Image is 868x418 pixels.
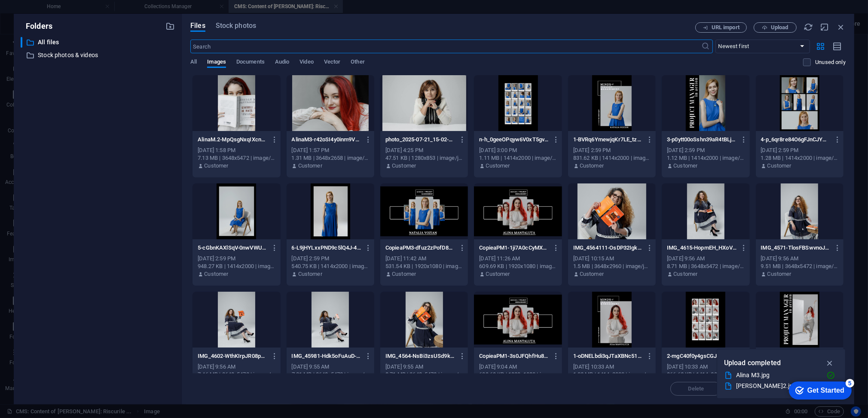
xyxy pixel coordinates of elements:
[695,22,747,33] button: URL import
[292,255,369,262] div: [DATE] 2:59 PM
[667,154,744,162] div: 1.12 MB | 1414x2000 | image/jpeg
[385,363,463,371] div: [DATE] 9:55 AM
[667,352,737,360] p: 2-mgC40f0y4gsCGJSsXsneyQ.jpg
[573,371,651,378] div: 1.02 MB | 1414x2000 | image/jpeg
[64,2,72,10] div: 5
[573,146,651,154] div: [DATE] 2:59 PM
[479,154,556,162] div: 1.11 MB | 1414x2000 | image/jpeg
[198,146,275,154] div: [DATE] 1:58 PM
[392,270,416,278] p: Customer
[580,162,604,170] p: Customer
[385,146,463,154] div: [DATE] 4:25 PM
[761,136,831,143] p: 4-p_6qr8re84O6gFJnCJYOcw.jpg
[736,381,819,391] div: [PERSON_NAME]2.jpg
[292,154,369,162] div: 1.31 MB | 3648x2658 | image/jpeg
[7,4,70,22] div: Get Started 5 items remaining, 0% complete
[292,371,369,378] div: 7.21 MB | 3648x5472 | image/jpeg
[761,244,831,252] p: IMG_4571-TlosFBSwvnoJisFQW9u5Lw.jpg
[836,22,846,32] i: Close
[479,363,556,371] div: [DATE] 9:04 AM
[673,162,697,170] p: Customer
[165,21,175,31] i: Create new folder
[761,255,838,262] div: [DATE] 9:56 AM
[204,162,228,170] p: Customer
[198,363,275,371] div: [DATE] 9:56 AM
[236,57,265,69] span: Documents
[815,58,846,66] p: Displays only files that are not in use on the website. Files added during this session can still...
[767,270,792,278] p: Customer
[198,154,275,162] div: 7.13 MB | 3648x5472 | image/jpeg
[198,255,275,262] div: [DATE] 2:59 PM
[573,363,651,371] div: [DATE] 10:33 AM
[190,40,701,53] input: Search
[573,244,643,252] p: IMG_4564111-OsDP32Igks2ouPpuBCFnvg.jpg
[479,146,556,154] div: [DATE] 3:00 PM
[486,270,510,278] p: Customer
[21,37,22,48] div: ​
[292,136,361,143] p: AlinaM3-r42oSI4y0inm9VrMUJ-BAw.jpg
[761,154,838,162] div: 1.28 MB | 1414x2000 | image/jpeg
[580,270,604,278] p: Customer
[724,357,781,369] p: Upload completed
[667,136,737,143] p: 3-p0ytt00oSshn39aR4tBLjQ.jpg
[479,136,549,143] p: n-h_0geeOPqyw6V0xT5gvj5Q.jpg
[479,255,556,262] div: [DATE] 11:26 AM
[667,262,744,270] div: 8.71 MB | 3648x5472 | image/jpeg
[298,162,322,170] p: Customer
[392,162,416,170] p: Customer
[667,363,744,371] div: [DATE] 10:33 AM
[385,136,455,143] p: photo_2025-07-21_15-02-23-vT3_XR3whb8cn8ySp9s-jg.jpg
[351,57,364,69] span: Other
[21,50,175,61] div: Stock photos & videos
[736,370,819,380] div: Alina M3.jpg
[667,371,744,378] div: 966.62 KB | 1414x2000 | image/jpeg
[385,244,455,252] p: CopieaPM3-dfuz2zPofD8gMrBEGwLBOg.jpg
[198,371,275,378] div: 7.46 MB | 3648x5472 | image/jpeg
[385,262,463,270] div: 531.54 KB | 1920x1080 | image/jpeg
[292,146,369,154] div: [DATE] 1:57 PM
[38,37,159,47] p: All files
[198,262,275,270] div: 948.27 KB | 1414x2000 | image/jpeg
[573,262,651,270] div: 1.5 MB | 3648x2960 | image/jpeg
[292,352,361,360] p: IMG_45981-Hdk5oFuAuD-qgdOZB4cXMg.jpg
[385,352,455,360] p: IMG_4564-NsBi3zsUSd9knFXci-tbhQ.jpg
[204,270,228,278] p: Customer
[38,50,159,60] p: Stock photos & videos
[573,255,651,262] div: [DATE] 10:15 AM
[573,136,643,143] p: 1-BVRq6YmewjqKr7LE_tzseg.jpg
[385,154,463,162] div: 47.51 KB | 1280x853 | image/jpeg
[479,352,549,360] p: CopieaPM1-3s0JFQhfHu8H3vd1WzAuiw.jpg
[761,262,838,270] div: 9.51 MB | 3648x5472 | image/jpeg
[761,146,838,154] div: [DATE] 2:59 PM
[804,22,813,32] i: Reload
[324,57,341,69] span: Vector
[573,352,643,360] p: 1-oDNELbdi3qJTaXBNc51png.jpg
[673,270,697,278] p: Customer
[573,154,651,162] div: 831.62 KB | 1414x2000 | image/jpeg
[667,244,737,252] p: IMG_4615-HopmEH_HXoVYf7cYDx1NZA.jpg
[190,21,205,31] span: Files
[198,352,267,360] p: IMG_4602-WthKIrpJR08pAvpDAUJ5YQ.jpg
[21,21,52,32] p: Folders
[479,262,556,270] div: 609.69 KB | 1920x1080 | image/jpeg
[216,21,256,31] span: Stock photos
[298,270,322,278] p: Customer
[207,57,226,69] span: Images
[667,146,744,154] div: [DATE] 2:59 PM
[292,363,369,371] div: [DATE] 9:55 AM
[479,371,556,378] div: 609.69 KB | 1920x1080 | image/jpeg
[754,22,797,33] button: Upload
[25,9,62,17] div: Get Started
[820,22,829,32] i: Minimize
[486,162,510,170] p: Customer
[190,57,197,69] span: All
[292,244,361,252] p: 6-L9jHYLxxPND9c5lQ4J-4mA.jpg
[198,244,267,252] p: 5-cGbnKAXlSqV-0nwVWUJjXg.jpg
[300,57,313,69] span: Video
[385,371,463,378] div: 8.71 MB | 3648x5472 | image/jpeg
[198,136,267,143] p: AlinaM.2-MpQsgNxqIXcnRiUh2BYrrg.jpg
[767,162,792,170] p: Customer
[667,255,744,262] div: [DATE] 9:56 AM
[385,255,463,262] div: [DATE] 11:42 AM
[771,25,789,30] span: Upload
